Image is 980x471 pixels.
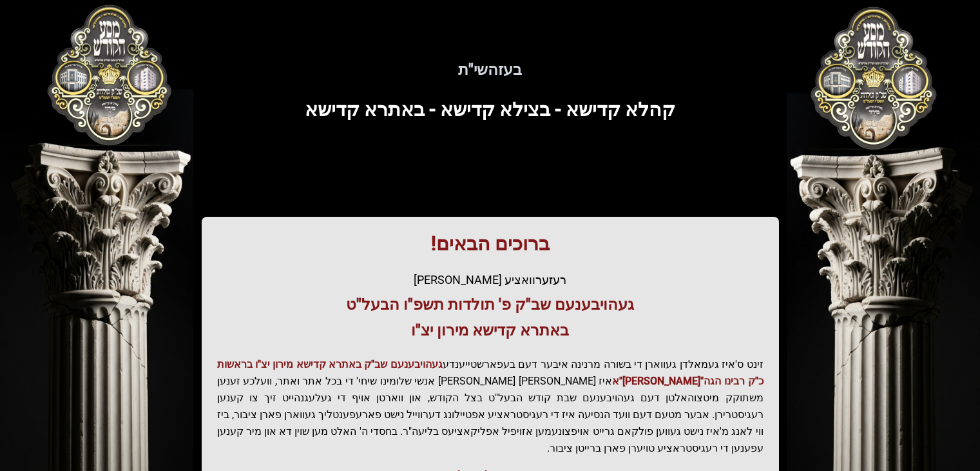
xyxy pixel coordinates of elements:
[99,59,882,80] h5: בעזהשי"ת
[217,232,764,256] h1: ברוכים הבאים!
[217,320,764,341] h3: באתרא קדישא מירון יצ"ו
[217,356,764,457] p: זינט ס'איז געמאלדן געווארן די בשורה מרנינה איבער דעם בעפארשטייענדע איז [PERSON_NAME] [PERSON_NAME...
[217,271,764,289] div: רעזערוואציע [PERSON_NAME]
[217,358,764,387] span: געהויבענעם שב"ק באתרא קדישא מירון יצ"ו בראשות כ"ק רבינו הגה"[PERSON_NAME]"א
[217,294,764,315] h3: געהויבענעם שב"ק פ' תולדות תשפ"ו הבעל"ט
[305,98,675,121] span: קהלא קדישא - בצילא קדישא - באתרא קדישא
